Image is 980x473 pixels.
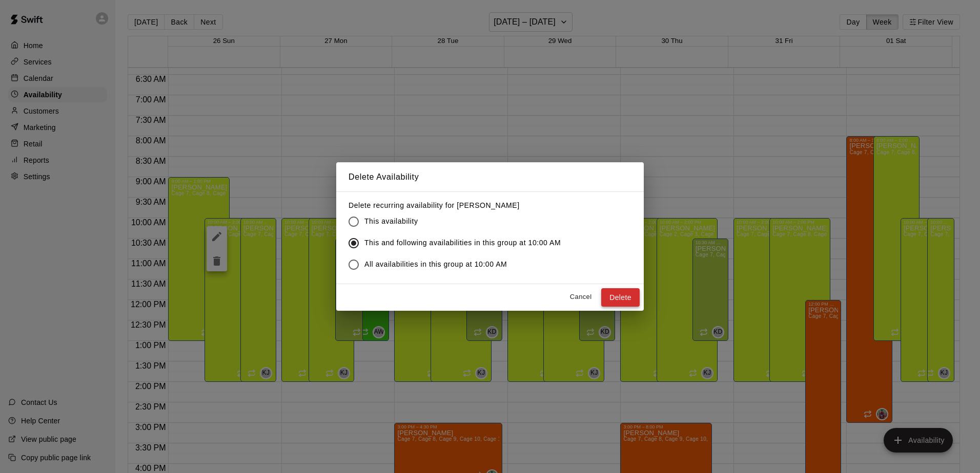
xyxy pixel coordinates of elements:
[364,216,418,227] span: This availability
[564,289,597,305] button: Cancel
[601,288,640,307] button: Delete
[364,238,561,248] span: This and following availabilities in this group at 10:00 AM
[364,259,507,270] span: All availabilities in this group at 10:00 AM
[349,200,569,210] label: Delete recurring availability for [PERSON_NAME]
[336,162,644,192] h2: Delete Availability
